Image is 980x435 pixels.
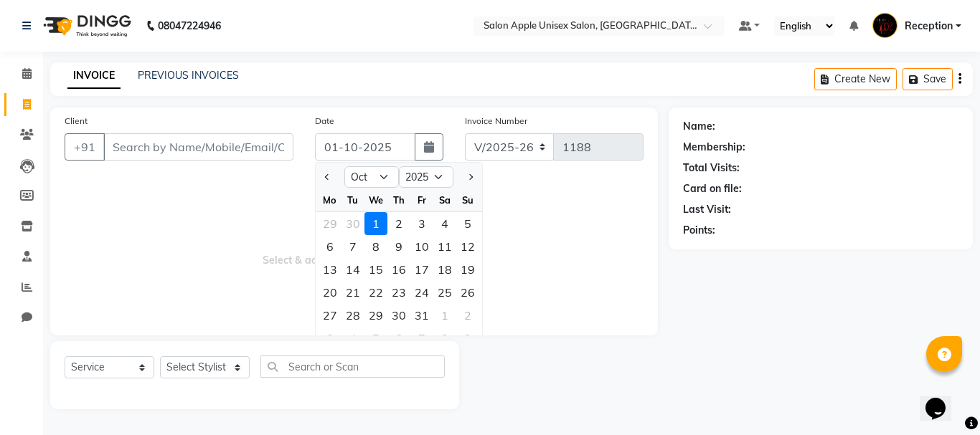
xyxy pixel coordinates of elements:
button: Save [903,68,953,90]
div: 29 [319,212,341,235]
div: 8 [364,235,387,258]
div: Saturday, November 8, 2025 [433,327,456,350]
div: Su [456,188,479,211]
button: Create New [814,68,897,90]
a: INVOICE [67,63,121,89]
div: Monday, October 20, 2025 [319,281,341,304]
div: 30 [341,212,364,235]
div: Wednesday, October 15, 2025 [364,258,387,281]
label: Date [315,115,334,128]
div: Thursday, October 16, 2025 [387,258,410,281]
div: Saturday, October 11, 2025 [433,235,456,258]
div: 13 [319,258,341,281]
div: Thursday, October 2, 2025 [387,212,410,235]
div: Wednesday, October 1, 2025 [364,212,387,235]
div: Tu [341,188,364,211]
div: 24 [410,281,433,304]
div: Sa [433,188,456,211]
div: Total Visits: [683,161,740,176]
div: Saturday, October 4, 2025 [433,212,456,235]
div: 6 [387,327,410,350]
div: Thursday, October 9, 2025 [387,235,410,258]
div: 7 [341,235,364,258]
button: Next month [464,166,476,188]
b: 08047224946 [158,6,221,46]
div: 31 [410,304,433,327]
div: Tuesday, November 4, 2025 [341,327,364,350]
div: Wednesday, October 29, 2025 [364,304,387,327]
div: Thursday, October 30, 2025 [387,304,410,327]
div: Wednesday, October 22, 2025 [364,281,387,304]
div: Monday, October 13, 2025 [319,258,341,281]
span: Select & add items from the list below [65,178,644,321]
div: 1 [364,212,387,235]
div: 12 [456,235,479,258]
div: 28 [341,304,364,327]
div: 5 [364,327,387,350]
div: 29 [364,304,387,327]
div: Monday, October 6, 2025 [319,235,341,258]
div: Friday, October 31, 2025 [410,304,433,327]
div: 3 [410,212,433,235]
div: 25 [433,281,456,304]
div: 1 [433,304,456,327]
div: 8 [433,327,456,350]
label: Invoice Number [465,115,527,128]
div: Sunday, October 5, 2025 [456,212,479,235]
div: 9 [456,327,479,350]
div: 14 [341,258,364,281]
div: 4 [341,327,364,350]
div: Friday, October 24, 2025 [410,281,433,304]
div: 9 [387,235,410,258]
div: Monday, September 29, 2025 [319,212,341,235]
img: logo [37,6,135,46]
div: 3 [319,327,341,350]
div: Sunday, October 26, 2025 [456,281,479,304]
div: We [364,188,387,211]
div: Monday, November 3, 2025 [319,327,341,350]
div: 5 [456,212,479,235]
div: Friday, October 3, 2025 [410,212,433,235]
div: 16 [387,258,410,281]
div: Tuesday, October 14, 2025 [341,258,364,281]
div: 7 [410,327,433,350]
iframe: chat widget [920,378,966,421]
div: 6 [319,235,341,258]
div: Thursday, November 6, 2025 [387,327,410,350]
div: Thursday, October 23, 2025 [387,281,410,304]
div: Card on file: [683,181,742,196]
label: Client [65,115,88,128]
div: Tuesday, September 30, 2025 [341,212,364,235]
div: Name: [683,119,715,134]
div: Membership: [683,140,745,155]
div: 18 [433,258,456,281]
div: 20 [319,281,341,304]
input: Search by Name/Mobile/Email/Code [103,133,293,161]
div: 2 [456,304,479,327]
div: Sunday, October 19, 2025 [456,258,479,281]
select: Select year [399,166,453,188]
div: Friday, November 7, 2025 [410,327,433,350]
div: 21 [341,281,364,304]
div: Wednesday, October 8, 2025 [364,235,387,258]
div: Mo [319,188,341,211]
div: 2 [387,212,410,235]
div: 19 [456,258,479,281]
input: Search or Scan [260,355,445,378]
div: 26 [456,281,479,304]
div: 23 [387,281,410,304]
div: Sunday, October 12, 2025 [456,235,479,258]
button: +91 [65,133,105,161]
div: Friday, October 17, 2025 [410,258,433,281]
div: Monday, October 27, 2025 [319,304,341,327]
div: 15 [364,258,387,281]
div: Saturday, October 25, 2025 [433,281,456,304]
button: Previous month [321,166,334,188]
div: 11 [433,235,456,258]
div: Sunday, November 2, 2025 [456,304,479,327]
div: 22 [364,281,387,304]
select: Select month [344,166,399,188]
div: 10 [410,235,433,258]
div: Fr [410,188,433,211]
div: 4 [433,212,456,235]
